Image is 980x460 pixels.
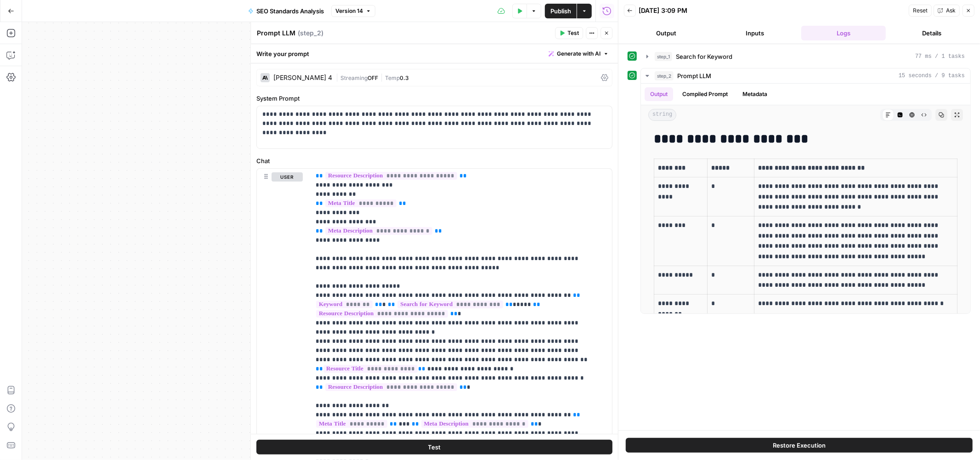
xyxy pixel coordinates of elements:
[400,74,409,81] span: 0.3
[251,44,618,63] div: Write your prompt
[331,5,375,17] button: Version 14
[378,73,385,82] span: |
[256,156,612,165] label: Chat
[737,87,773,101] button: Metadata
[645,87,673,101] button: Output
[257,28,295,38] textarea: Prompt LLM
[545,4,577,18] button: Publish
[256,94,612,103] label: System Prompt
[915,52,965,61] span: 77 ms / 1 tasks
[899,72,965,80] span: 15 seconds / 9 tasks
[801,26,886,40] button: Logs
[626,438,973,453] button: Restore Execution
[946,6,956,15] span: Ask
[298,28,323,38] span: ( step_2 )
[909,5,932,17] button: Reset
[889,26,974,40] button: Details
[641,84,970,313] div: 15 seconds / 9 tasks
[567,29,579,37] span: Test
[676,52,732,61] span: Search for Keyword
[256,440,612,454] button: Test
[272,172,303,182] button: user
[677,87,733,101] button: Compiled Prompt
[655,52,672,61] span: step_1
[677,71,711,80] span: Prompt LLM
[557,50,600,58] span: Generate with AI
[773,441,826,450] span: Restore Execution
[385,74,400,81] span: Temp
[243,4,329,18] button: SEO Standards Analysis
[335,7,363,15] span: Version 14
[648,109,676,121] span: string
[641,68,970,83] button: 15 seconds / 9 tasks
[641,49,970,64] button: 77 ms / 1 tasks
[550,6,571,16] span: Publish
[428,443,441,452] span: Test
[545,48,612,60] button: Generate with AI
[336,73,340,82] span: |
[655,71,674,80] span: step_2
[624,26,709,40] button: Output
[368,74,378,81] span: OFF
[273,74,332,81] div: [PERSON_NAME] 4
[555,27,583,39] button: Test
[913,6,928,15] span: Reset
[256,6,324,16] span: SEO Standards Analysis
[340,74,368,81] span: Streaming
[934,5,960,17] button: Ask
[713,26,798,40] button: Inputs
